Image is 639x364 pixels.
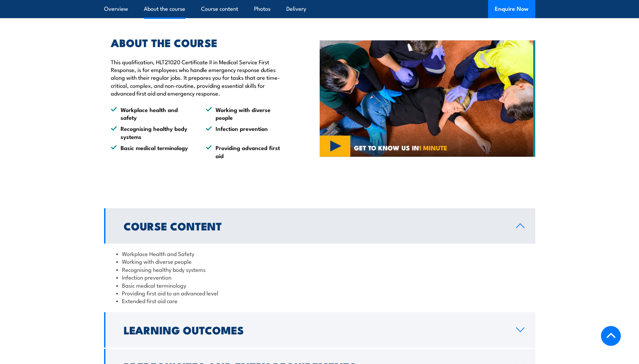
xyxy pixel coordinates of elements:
li: Workplace Health and Safety [116,250,523,257]
h2: Course Content [124,221,505,230]
li: Working with diverse people [116,257,523,265]
a: Course Content [104,208,535,244]
h2: ABOUT THE COURSE [111,38,289,47]
p: This qualification, HLT21020 Certificate II in Medical Service First Response, is for employees w... [111,58,289,97]
a: Learning Outcomes [104,312,535,348]
li: Recognising healthy body systems [111,124,194,140]
li: Providing advanced first aid [206,144,289,159]
li: Recognising healthy body systems [116,265,523,273]
li: Basic medical terminology [116,281,523,289]
h2: Learning Outcomes [124,325,505,334]
li: Providing first aid to an advanced level [116,289,523,297]
li: Working with diverse people [206,106,289,121]
span: GET TO KNOW US IN [354,145,447,151]
li: Basic medical terminology [111,144,194,159]
li: Infection prevention [116,273,523,281]
li: Workplace health and safety [111,106,194,121]
li: Extended first aid care [116,297,523,304]
strong: 1 MINUTE [419,143,447,152]
li: Infection prevention [206,124,289,140]
img: Website Video Tile (1) [320,40,535,157]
